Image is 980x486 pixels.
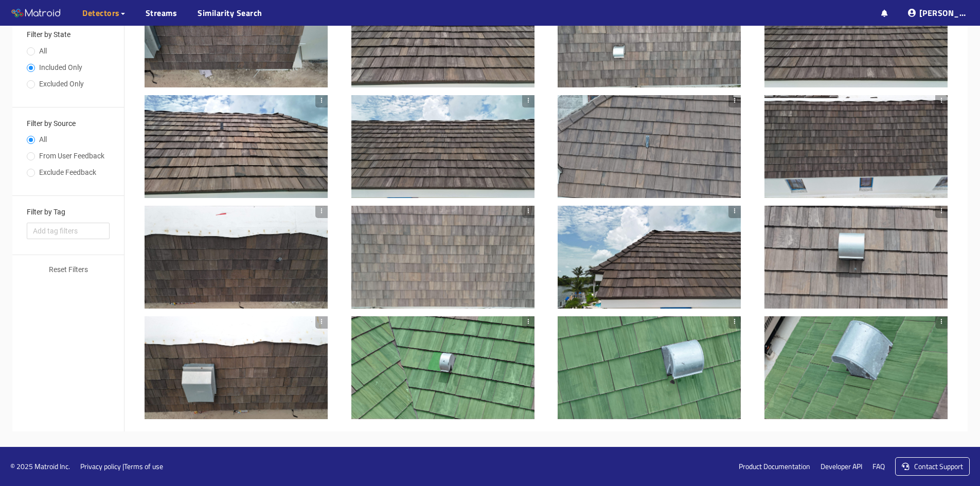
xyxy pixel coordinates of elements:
a: FAQ [872,461,885,472]
a: Privacy policy | [80,461,124,472]
span: Detectors [82,7,120,19]
span: All [35,135,51,143]
span: Contact Support [914,461,963,472]
span: From User Feedback [35,152,109,160]
a: Similarity Search [198,7,262,19]
a: Developer API [821,461,862,472]
h3: Filter by State [27,31,110,39]
span: Reset Filters [49,264,88,275]
a: Terms of use [124,461,163,472]
a: Product Documentation [739,461,810,472]
h3: Filter by Tag [27,208,110,216]
span: Included Only [35,63,86,71]
a: Contact Support [895,457,970,476]
span: All [35,47,51,55]
span: Add tag filters [33,225,103,237]
a: Streams [146,7,177,19]
span: © 2025 Matroid Inc. [10,461,70,472]
span: Exclude Feedback [35,168,100,176]
img: Matroid logo [10,6,62,21]
span: Excluded Only [35,80,88,88]
button: Reset Filters [24,261,113,278]
h3: Filter by Source [27,120,110,128]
